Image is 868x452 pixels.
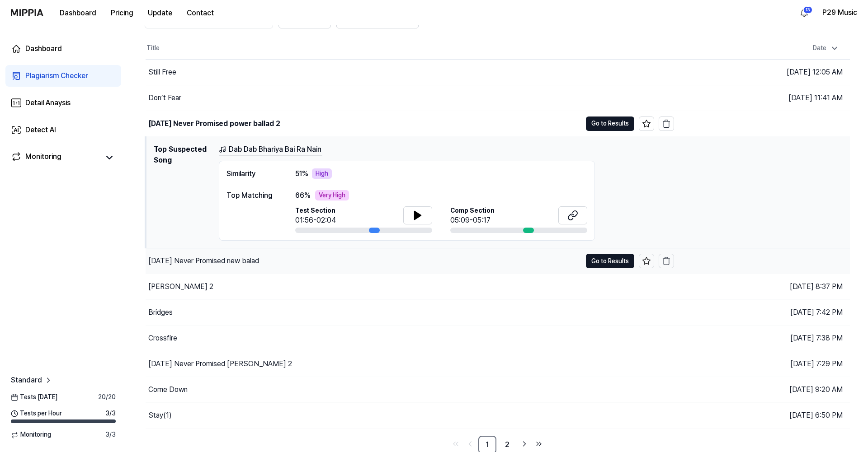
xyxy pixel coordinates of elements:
[148,307,173,318] div: Bridges
[295,215,336,226] div: 01:56-02:04
[533,438,545,450] a: Go to last page
[674,351,850,377] td: [DATE] 7:29 PM
[154,144,212,241] h1: Top Suspected Song
[674,403,850,429] td: [DATE] 6:50 PM
[295,168,308,179] span: 51 %
[148,93,181,103] div: Don’t Fear
[179,4,221,22] button: Contact
[11,409,62,418] span: Tests per Hour
[25,43,62,54] div: Dashboard
[11,393,57,402] span: Tests [DATE]
[674,85,850,111] td: [DATE] 11:41 AM
[5,119,121,141] a: Detect AI
[105,409,116,418] span: 3 / 3
[11,151,99,164] a: Monitoring
[25,70,88,81] div: Plagiarism Checker
[141,4,179,22] button: Update
[148,333,177,344] div: Crossfire
[98,393,116,402] span: 20 / 20
[822,7,857,18] button: P29 Music
[295,206,336,215] span: Test Section
[11,430,51,439] span: Monitoring
[518,438,531,450] a: Go to next page
[104,4,141,22] button: Pricing
[674,274,850,300] td: [DATE] 8:37 PM
[674,248,850,274] td: [DATE] 10:25 AM
[803,6,812,14] div: 13
[219,144,322,155] a: Dab Dab Bhariya Bai Ra Nain
[797,5,811,20] button: 알림13
[105,430,116,439] span: 3 / 3
[148,410,172,421] div: Stay(1)
[450,215,495,226] div: 05:09-05:17
[146,37,674,59] th: Title
[141,0,179,25] a: Update
[11,9,43,16] img: logo
[586,116,634,131] button: Go to Results
[315,190,349,201] div: Very High
[5,92,121,114] a: Detail Anaysis
[674,300,850,326] td: [DATE] 7:42 PM
[25,151,61,164] div: Monitoring
[5,65,121,87] a: Plagiarism Checker
[312,168,332,179] div: High
[148,281,213,292] div: [PERSON_NAME] 2
[674,326,850,351] td: [DATE] 7:38 PM
[148,118,280,129] div: [DATE] Never Promised power ballad 2
[25,125,56,135] div: Detect AI
[586,254,634,268] button: Go to Results
[449,438,462,450] a: Go to first page
[148,359,292,369] div: [DATE] Never Promised [PERSON_NAME] 2
[674,59,850,85] td: [DATE] 12:05 AM
[148,256,259,266] div: [DATE] Never Promised new balad
[450,206,495,215] span: Comp Section
[25,98,71,108] div: Detail Anaysis
[52,4,104,22] button: Dashboard
[148,384,188,395] div: Come Down
[226,190,277,201] div: Top Matching
[809,41,843,56] div: Date
[295,190,311,201] span: 66 %
[226,168,277,179] div: Similarity
[674,377,850,403] td: [DATE] 9:20 AM
[674,111,850,136] td: [DATE] 10:32 AM
[11,375,53,386] a: Standard
[148,67,176,78] div: Still Free
[11,375,42,386] span: Standard
[799,7,810,18] img: 알림
[464,438,476,450] a: Go to previous page
[5,38,121,60] a: Dashboard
